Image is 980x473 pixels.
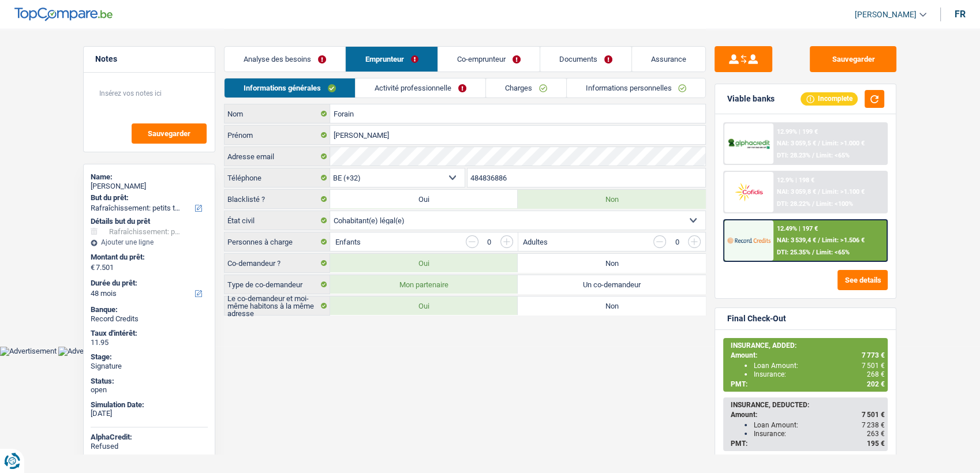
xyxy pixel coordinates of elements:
span: / [812,249,814,256]
span: 7 501 € [861,411,884,419]
div: 0 [672,238,682,246]
a: Emprunteur [346,47,437,72]
a: Informations générales [225,78,355,97]
label: But du prêt: [91,193,205,202]
button: Sauvegarder [810,46,896,72]
div: Ajouter une ligne [91,238,208,246]
div: Banque: [91,305,208,314]
div: Loan Amount: [753,362,884,370]
label: Enfants [335,238,360,246]
div: PMT: [730,440,884,448]
span: DTI: 28.22% [777,200,810,208]
div: Refused [91,442,208,451]
div: AlphaCredit: [91,433,208,442]
span: / [818,188,820,196]
label: État civil [225,211,330,230]
span: Limit: <65% [816,152,850,159]
label: Non [518,254,705,272]
span: NAI: 3 059,5 € [777,140,816,147]
label: Non [518,190,705,208]
label: Un co-demandeur [518,275,705,294]
label: Montant du prêt: [91,253,205,262]
span: 268 € [866,370,884,378]
span: / [812,200,814,208]
a: Activité professionnelle [356,78,485,97]
label: Blacklisté ? [225,190,330,208]
span: Limit: >1.100 € [822,188,865,196]
span: Limit: <65% [816,249,850,256]
span: Limit: <100% [816,200,853,208]
div: Record Credits [91,314,208,324]
h5: Notes [95,54,203,64]
span: Limit: >1.000 € [822,140,865,147]
div: Final Check-Out [727,314,786,324]
span: 7 501 € [861,362,884,370]
span: NAI: 3 539,4 € [777,236,816,244]
label: Le co-demandeur et moi-même habitons à la même adresse [225,296,330,315]
div: Signature [91,362,208,371]
a: Informations personnelles [567,78,706,97]
label: Type de co-demandeur [225,275,330,294]
div: Status: [91,377,208,386]
label: Co-demandeur ? [225,254,330,272]
span: 7 773 € [861,351,884,359]
label: Téléphone [225,168,330,187]
div: open [91,385,208,395]
div: INSURANCE, ADDED: [730,341,884,350]
label: Durée du prêt: [91,279,205,288]
label: Prénom [225,126,330,144]
span: 263 € [866,430,884,438]
span: Sauvegarder [148,130,190,137]
input: 401020304 [467,168,706,187]
div: Stage: [91,352,208,362]
div: [PERSON_NAME] [91,182,208,191]
div: Viable banks [727,94,774,104]
span: 202 € [866,380,884,388]
a: Co-emprunteur [438,47,540,72]
label: Adresse email [225,147,330,166]
div: Détails but du prêt [91,217,208,226]
span: / [812,152,814,159]
span: NAI: 3 059,8 € [777,188,816,196]
a: Analyse des besoins [225,47,345,72]
span: / [818,236,820,244]
span: € [91,263,95,272]
div: INSURANCE, DEDUCTED: [730,401,884,409]
div: Incomplete [801,92,858,105]
label: Mon partenaire [330,275,518,294]
div: 0 [484,238,495,246]
div: Name: [91,172,208,182]
label: Non [518,296,705,315]
a: Documents [540,47,631,72]
label: Nom [225,104,330,123]
div: PMT: [730,380,884,388]
button: See details [837,270,888,290]
span: [PERSON_NAME] [855,10,917,20]
span: DTI: 28.23% [777,152,810,159]
div: [DATE] [91,409,208,418]
div: Amount: [730,411,884,419]
div: 12.9% | 198 € [777,177,814,184]
div: Taux d'intérêt: [91,329,208,338]
div: 12.49% | 197 € [777,225,818,232]
img: TopCompare Logo [14,7,113,21]
div: 12.99% | 199 € [777,128,818,136]
img: AlphaCredit [727,137,770,151]
span: 7 238 € [861,421,884,429]
span: / [818,140,820,147]
img: Advertisement [58,347,115,356]
label: Adultes [523,238,548,246]
div: Insurance: [753,430,884,438]
div: fr [955,9,966,20]
img: Cofidis [727,181,770,202]
div: 11.95 [91,338,208,347]
span: Limit: >1.506 € [822,236,865,244]
label: Oui [330,296,518,315]
span: DTI: 25.35% [777,249,810,256]
button: Sauvegarder [132,123,207,144]
label: Oui [330,254,518,272]
a: Charges [486,78,566,97]
a: [PERSON_NAME] [846,5,926,24]
div: Amount: [730,351,884,359]
div: Loan Amount: [753,421,884,429]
